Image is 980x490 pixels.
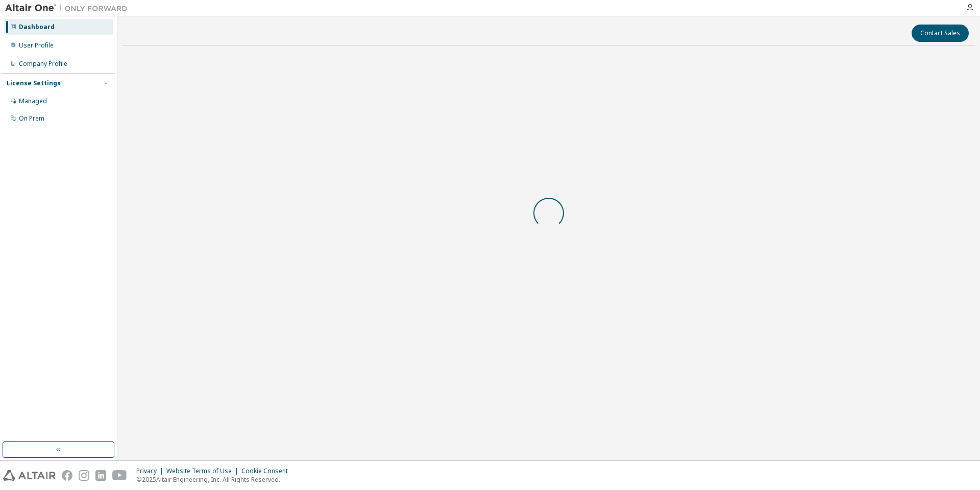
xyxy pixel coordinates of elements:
div: Dashboard [19,23,55,31]
img: youtube.svg [112,470,127,481]
div: License Settings [7,79,61,87]
button: Contact Sales [912,25,969,42]
img: linkedin.svg [95,470,106,481]
div: Company Profile [19,60,67,68]
div: Website Terms of Use [166,467,241,475]
img: altair_logo.svg [3,470,56,481]
img: Altair One [5,3,133,13]
img: facebook.svg [62,470,72,481]
div: Managed [19,97,47,105]
div: Privacy [136,467,166,475]
div: Cookie Consent [241,467,294,475]
div: User Profile [19,41,54,50]
p: © 2025 Altair Engineering, Inc. All Rights Reserved. [136,475,294,484]
img: instagram.svg [79,470,89,481]
div: On Prem [19,114,44,123]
